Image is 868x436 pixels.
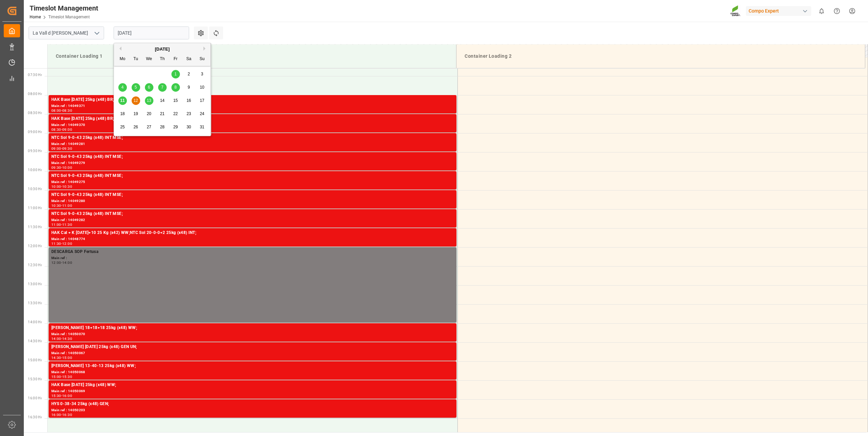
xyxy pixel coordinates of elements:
span: 22 [173,111,178,116]
span: 13:00 Hr [28,282,42,286]
span: 09:00 Hr [28,130,42,134]
div: Main ref : [51,255,454,261]
div: 09:00 [62,128,72,131]
div: - [61,166,62,169]
div: Choose Saturday, August 16th, 2025 [185,96,193,105]
div: Mo [118,55,127,63]
span: 15 [173,98,178,103]
div: HAK Base [DATE] 25kg (x48) BR; [51,96,454,103]
span: 11:00 Hr [28,206,42,210]
div: Choose Monday, August 25th, 2025 [118,123,127,131]
div: - [61,356,62,359]
div: HAK Cal + K [DATE]+10 25 Kg (x42) WW;NTC Sol 20-0-0+2 25kg (x48) INT; [51,230,454,236]
button: Compo Expert [746,4,814,17]
div: 08:00 [51,109,61,112]
span: 18 [120,111,124,116]
span: 7 [161,85,164,90]
div: 12:00 [51,261,61,264]
div: - [61,394,62,397]
div: Choose Friday, August 29th, 2025 [171,123,180,131]
img: Screenshot%202023-09-29%20at%2010.02.21.png_1712312052.png [730,5,741,17]
div: Choose Monday, August 11th, 2025 [118,96,127,105]
div: 10:00 [51,185,61,188]
div: Choose Friday, August 8th, 2025 [171,83,180,92]
div: [PERSON_NAME] 18+18+18 25kg (x48) WW; [51,325,454,331]
span: 07:30 Hr [28,73,42,77]
span: 11 [120,98,124,103]
div: Sa [185,55,193,63]
div: - [61,261,62,264]
span: 19 [133,111,138,116]
div: NTC Sol 9-0-43 25kg (x48) INT MSE; [51,134,454,141]
span: 30 [186,125,191,129]
button: show 0 new notifications [814,3,829,19]
div: Main ref : 14049281 [51,141,454,147]
span: 14:30 Hr [28,339,42,343]
div: Choose Wednesday, August 13th, 2025 [145,96,153,105]
span: 08:00 Hr [28,92,42,96]
span: 23 [186,111,191,116]
div: Choose Tuesday, August 12th, 2025 [132,96,140,105]
div: Main ref : 14050067 [51,350,454,356]
div: DESCARGA SOP Fertusa [51,249,454,255]
div: 10:30 [51,204,61,207]
div: 15:00 [51,375,61,378]
div: Choose Wednesday, August 20th, 2025 [145,110,153,118]
span: 12:00 Hr [28,244,42,248]
div: Fr [171,55,180,63]
div: [DATE] [114,46,211,53]
span: 09:30 Hr [28,149,42,153]
div: Timeslot Management [30,3,98,13]
span: 11:30 Hr [28,225,42,229]
span: 2 [188,72,190,76]
div: HYS 0-38-34 25kg (x48) GEN; [51,401,454,407]
div: Choose Wednesday, August 6th, 2025 [145,83,153,92]
div: Container Loading 1 [53,50,451,62]
div: Choose Friday, August 15th, 2025 [171,96,180,105]
div: 11:30 [62,223,72,226]
a: Home [30,15,41,19]
span: 10:30 Hr [28,187,42,191]
div: Choose Friday, August 1st, 2025 [171,70,180,78]
span: 14:00 Hr [28,320,42,324]
div: - [61,242,62,245]
div: 16:00 [62,394,72,397]
div: Tu [132,55,140,63]
div: - [61,204,62,207]
div: Choose Tuesday, August 5th, 2025 [132,83,140,92]
span: 6 [148,85,150,90]
div: Choose Thursday, August 14th, 2025 [158,96,167,105]
div: 11:00 [51,223,61,226]
div: 08:30 [51,128,61,131]
div: Main ref : 14050203 [51,407,454,413]
div: 16:00 [51,413,61,416]
span: 10 [200,85,204,90]
span: 8 [174,85,177,90]
div: 08:30 [62,109,72,112]
div: Choose Saturday, August 2nd, 2025 [185,70,193,78]
span: 24 [200,111,204,116]
div: Main ref : 14049371 [51,103,454,109]
div: - [61,375,62,378]
div: Choose Thursday, August 28th, 2025 [158,123,167,131]
div: 15:30 [51,394,61,397]
div: Choose Sunday, August 17th, 2025 [198,96,206,105]
div: Choose Thursday, August 21st, 2025 [158,110,167,118]
div: Choose Sunday, August 31st, 2025 [198,123,206,131]
div: 11:30 [51,242,61,245]
span: 5 [135,85,137,90]
span: 1 [174,72,177,76]
div: Choose Tuesday, August 19th, 2025 [132,110,140,118]
div: month 2025-08 [116,68,209,134]
div: Main ref : 14048774 [51,236,454,242]
div: Main ref : 14049280 [51,198,454,204]
div: 14:30 [62,337,72,340]
div: HAK Base [DATE] 25kg (x48) WW; [51,382,454,388]
div: Choose Saturday, August 9th, 2025 [185,83,193,92]
span: 27 [147,125,151,129]
div: Choose Monday, August 18th, 2025 [118,110,127,118]
div: 16:30 [62,413,72,416]
span: 15:00 Hr [28,358,42,362]
div: Th [158,55,167,63]
div: Choose Thursday, August 7th, 2025 [158,83,167,92]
